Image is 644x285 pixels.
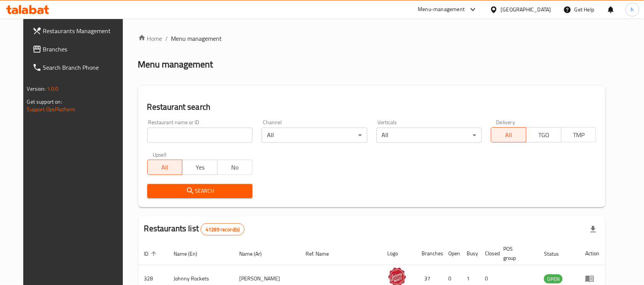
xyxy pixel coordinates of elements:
span: All [151,162,180,173]
div: All [377,128,482,143]
th: Branches [416,242,443,265]
span: Name (En) [174,249,208,258]
span: Ref. Name [306,249,339,258]
a: Support.OpsPlatform [27,104,76,114]
span: Get support on: [27,97,62,107]
button: No [217,160,253,175]
h2: Restaurants list [144,223,245,235]
span: All [494,130,523,141]
span: Status [544,249,569,258]
h2: Menu management [138,58,213,70]
div: OPEN [544,274,563,283]
a: Restaurants Management [26,22,131,40]
a: Home [138,34,163,43]
span: Branches [43,45,125,54]
button: Search [147,184,253,198]
th: Action [579,242,605,265]
th: Logo [382,242,416,265]
button: TGO [526,127,562,142]
div: All [262,128,367,143]
button: Yes [182,160,217,175]
span: h [631,5,634,14]
li: / [166,34,168,43]
nav: breadcrumb [138,34,606,43]
span: OPEN [544,275,563,283]
button: TMP [561,127,597,142]
span: Search [153,186,246,196]
th: Closed [479,242,497,265]
div: Total records count [201,223,245,235]
span: Menu management [171,34,222,43]
div: [GEOGRAPHIC_DATA] [501,5,551,14]
h2: Restaurant search [147,101,597,113]
div: Menu [585,274,599,283]
span: POS group [504,244,529,263]
span: Restaurants Management [43,26,125,35]
span: Name (Ar) [239,249,272,258]
a: Branches [26,40,131,58]
span: ID [144,249,159,258]
span: No [221,162,250,173]
th: Open [443,242,461,265]
button: All [147,160,183,175]
span: Yes [185,162,214,173]
label: Delivery [496,120,515,125]
span: 1.0.0 [47,84,59,94]
button: All [491,127,526,142]
a: Search Branch Phone [26,58,131,77]
span: Version: [27,84,46,94]
div: Menu-management [418,5,465,14]
span: TGO [530,130,559,141]
th: Busy [461,242,479,265]
label: Upsell [153,152,167,157]
span: Search Branch Phone [43,63,125,72]
span: TMP [565,130,594,141]
div: Export file [584,220,602,239]
input: Search for restaurant name or ID.. [147,128,253,143]
span: 41289 record(s) [201,226,244,233]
